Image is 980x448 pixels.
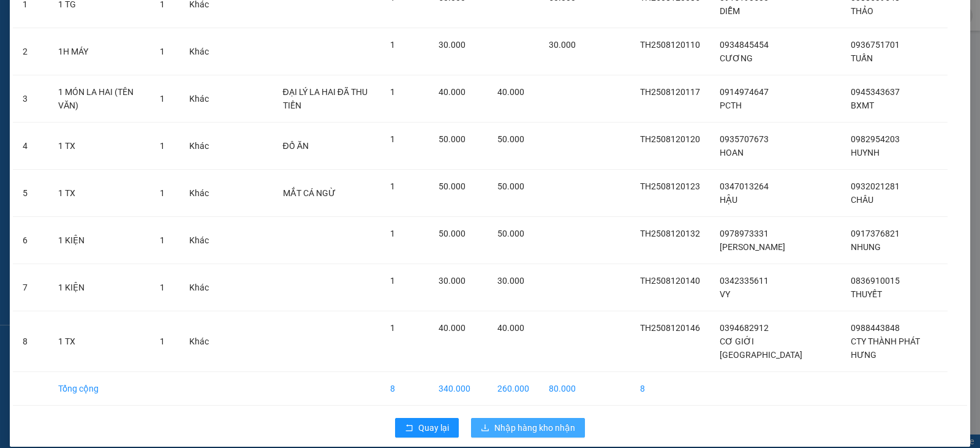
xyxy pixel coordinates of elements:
[13,264,48,311] td: 7
[160,188,165,198] span: 1
[720,148,744,158] span: HOAN
[48,170,150,217] td: 1 TX
[439,276,466,286] span: 30.000
[48,28,150,75] td: 1H MÁY
[851,40,900,50] span: 0936751701
[390,276,395,286] span: 1
[640,229,700,238] span: TH2508120132
[640,87,700,97] span: TH2508120117
[720,336,802,360] span: CƠ GIỚI [GEOGRAPHIC_DATA]
[48,123,150,170] td: 1 TX
[48,217,150,264] td: 1 KIỆN
[439,87,466,97] span: 40.000
[48,372,150,406] td: Tổng cộng
[640,323,700,333] span: TH2508120146
[13,170,48,217] td: 5
[640,134,700,144] span: TH2508120120
[720,87,769,97] span: 0914974647
[640,276,700,286] span: TH2508120140
[160,47,165,56] span: 1
[851,134,900,144] span: 0982954203
[851,148,880,158] span: HUYNH
[851,323,900,333] span: 0988443848
[720,101,742,110] span: PCTH
[720,195,737,205] span: HẬU
[390,323,395,333] span: 1
[720,276,769,286] span: 0342335611
[549,40,576,50] span: 30.000
[720,40,769,50] span: 0934845454
[390,40,395,50] span: 1
[179,123,219,170] td: Khác
[429,372,488,406] td: 340.000
[160,283,165,292] span: 1
[851,229,900,238] span: 0917376821
[720,229,769,238] span: 0978973331
[439,181,466,191] span: 50.000
[630,372,710,406] td: 8
[380,372,429,406] td: 8
[283,141,309,151] span: ĐỒ ĂN
[283,87,367,110] span: ĐẠI LÝ LA HAI ĐÃ THU TIỀN
[390,229,395,238] span: 1
[497,229,524,238] span: 50.000
[851,276,900,286] span: 0836910015
[497,87,524,97] span: 40.000
[179,264,219,311] td: Khác
[851,289,882,299] span: THUYẾT
[283,188,336,198] span: MẮT CÁ NGỪ
[160,336,165,346] span: 1
[488,372,539,406] td: 260.000
[48,311,150,372] td: 1 TX
[418,421,449,435] span: Quay lại
[405,423,413,433] span: rollback
[851,101,874,110] span: BXMT
[471,418,585,438] button: downloadNhập hàng kho nhận
[851,6,873,16] span: THẢO
[851,195,873,205] span: CHÂU
[13,311,48,372] td: 8
[439,134,466,144] span: 50.000
[439,323,466,333] span: 40.000
[439,229,466,238] span: 50.000
[48,264,150,311] td: 1 KIỆN
[494,421,575,435] span: Nhập hàng kho nhận
[395,418,459,438] button: rollbackQuay lại
[720,242,785,252] span: [PERSON_NAME]
[720,181,769,191] span: 0347013264
[160,94,165,104] span: 1
[720,53,753,63] span: CƯƠNG
[48,75,150,123] td: 1 MÓN LA HAI (TÊN VĂN)
[390,134,395,144] span: 1
[497,181,524,191] span: 50.000
[13,123,48,170] td: 4
[390,181,395,191] span: 1
[179,28,219,75] td: Khác
[160,235,165,245] span: 1
[497,134,524,144] span: 50.000
[720,134,769,144] span: 0935707673
[481,423,489,433] span: download
[720,6,740,16] span: DIỄM
[13,75,48,123] td: 3
[497,276,524,286] span: 30.000
[851,87,900,97] span: 0945343637
[720,323,769,333] span: 0394682912
[640,40,700,50] span: TH2508120110
[439,40,466,50] span: 30.000
[13,28,48,75] td: 2
[851,336,920,360] span: CTY THÀNH PHÁT HƯNG
[720,289,730,299] span: VY
[851,242,881,252] span: NHUNG
[851,53,873,63] span: TUẤN
[179,217,219,264] td: Khác
[640,181,700,191] span: TH2508120123
[179,170,219,217] td: Khác
[390,87,395,97] span: 1
[851,181,900,191] span: 0932021281
[179,75,219,123] td: Khác
[160,141,165,151] span: 1
[539,372,586,406] td: 80.000
[179,311,219,372] td: Khác
[497,323,524,333] span: 40.000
